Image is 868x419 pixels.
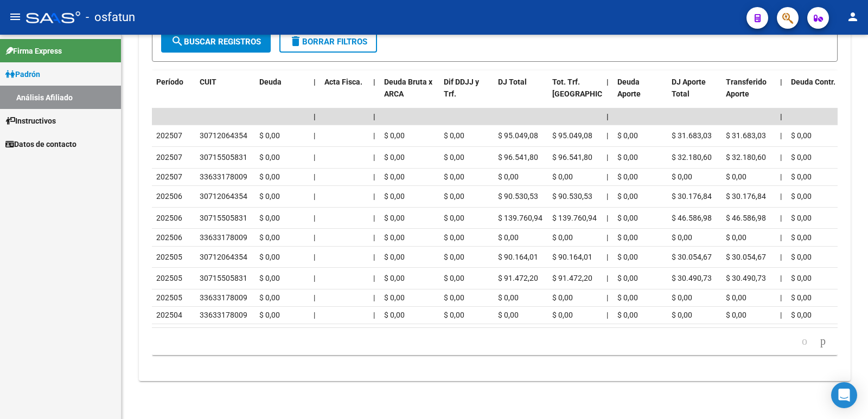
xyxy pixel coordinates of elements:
[314,112,316,121] span: |
[617,233,638,242] span: $ 0,00
[314,172,315,181] span: |
[831,382,857,408] div: Open Intercom Messenger
[259,192,280,201] span: $ 0,00
[726,274,766,282] span: $ 30.490,73
[314,192,315,201] span: |
[607,153,608,162] span: |
[617,274,638,282] span: $ 0,00
[780,311,782,319] span: |
[289,35,302,48] mat-icon: delete
[791,253,812,261] span: $ 0,00
[552,153,592,162] span: $ 96.541,80
[156,253,182,261] span: 202505
[780,233,782,242] span: |
[498,253,538,261] span: $ 90.164,01
[780,153,782,162] span: |
[552,214,597,222] span: $ 139.760,94
[384,214,405,222] span: $ 0,00
[607,131,608,140] span: |
[156,311,182,319] span: 202504
[552,293,573,302] span: $ 0,00
[498,192,538,201] span: $ 90.530,53
[259,172,280,181] span: $ 0,00
[791,192,812,201] span: $ 0,00
[498,214,542,222] span: $ 139.760,94
[791,293,812,302] span: $ 0,00
[259,274,280,282] span: $ 0,00
[552,131,592,140] span: $ 95.049,08
[384,172,405,181] span: $ 0,00
[602,70,613,118] datatable-header-cell: |
[672,274,712,282] span: $ 30.490,73
[259,214,280,222] span: $ 0,00
[384,233,405,242] span: $ 0,00
[373,112,375,121] span: |
[498,311,519,319] span: $ 0,00
[314,233,315,242] span: |
[156,293,182,302] span: 202505
[314,78,316,86] span: |
[152,70,195,118] datatable-header-cell: Período
[200,78,216,86] span: CUIT
[314,214,315,222] span: |
[200,309,247,321] div: 33633178009
[289,37,367,47] span: Borrar Filtros
[607,192,608,201] span: |
[607,78,609,86] span: |
[552,274,592,282] span: $ 91.472,20
[314,311,315,319] span: |
[780,253,782,261] span: |
[200,231,247,244] div: 33633178009
[672,131,712,140] span: $ 31.683,03
[726,293,746,302] span: $ 0,00
[791,131,812,140] span: $ 0,00
[444,233,464,242] span: $ 0,00
[373,311,375,319] span: |
[373,293,375,302] span: |
[156,274,182,282] span: 202505
[672,293,692,302] span: $ 0,00
[200,190,247,203] div: 30712064354
[259,78,282,86] span: Deuda
[667,70,722,118] datatable-header-cell: DJ Aporte Total
[384,274,405,282] span: $ 0,00
[200,151,247,164] div: 30715505831
[498,233,519,242] span: $ 0,00
[552,253,592,261] span: $ 90.164,01
[726,233,746,242] span: $ 0,00
[613,70,667,118] datatable-header-cell: Deuda Aporte
[384,78,432,99] span: Deuda Bruta x ARCA
[726,172,746,181] span: $ 0,00
[259,233,280,242] span: $ 0,00
[607,233,608,242] span: |
[171,37,261,47] span: Buscar Registros
[156,131,182,140] span: 202507
[617,253,638,261] span: $ 0,00
[324,78,362,86] span: Acta Fisca.
[672,214,712,222] span: $ 46.586,98
[444,131,464,140] span: $ 0,00
[791,78,835,86] span: Deuda Contr.
[156,172,182,181] span: 202507
[444,311,464,319] span: $ 0,00
[314,274,315,282] span: |
[373,153,375,162] span: |
[607,311,608,319] span: |
[672,311,692,319] span: $ 0,00
[787,70,841,118] datatable-header-cell: Deuda Contr.
[726,214,766,222] span: $ 46.586,98
[320,70,369,118] datatable-header-cell: Acta Fisca.
[672,78,706,99] span: DJ Aporte Total
[384,192,405,201] span: $ 0,00
[384,253,405,261] span: $ 0,00
[780,192,782,201] span: |
[200,212,247,224] div: 30715505831
[726,78,767,99] span: Transferido Aporte
[373,78,375,86] span: |
[780,172,782,181] span: |
[314,293,315,302] span: |
[607,112,609,121] span: |
[5,138,76,150] span: Datos de contacto
[161,31,271,53] button: Buscar Registros
[672,192,712,201] span: $ 30.176,84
